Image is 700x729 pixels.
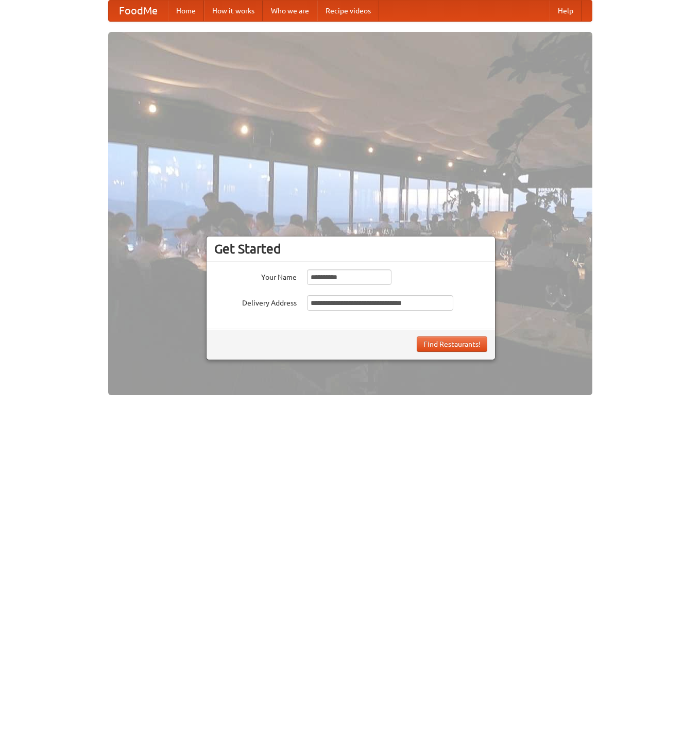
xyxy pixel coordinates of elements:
button: Find Restaurants! [417,336,487,352]
h3: Get Started [214,241,487,257]
a: FoodMe [109,1,168,21]
a: Recipe videos [317,1,379,21]
label: Your Name [214,269,297,282]
a: Home [168,1,204,21]
a: Help [550,1,582,21]
a: How it works [204,1,263,21]
a: Who we are [263,1,317,21]
label: Delivery Address [214,295,297,308]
